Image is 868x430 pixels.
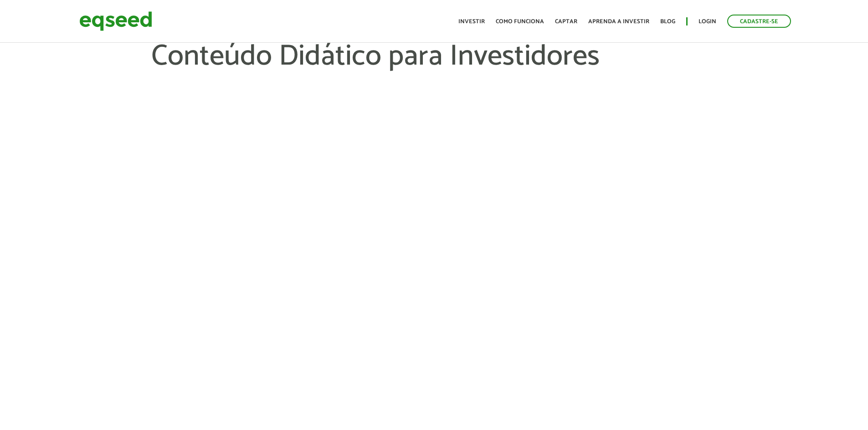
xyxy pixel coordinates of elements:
[79,9,152,33] img: EqSeed
[555,19,577,25] a: Captar
[151,41,716,100] h1: Conteúdo Didático para Investidores
[496,19,544,25] a: Como funciona
[727,15,791,28] a: Cadastre-se
[458,19,485,25] a: Investir
[660,19,675,25] a: Blog
[588,19,649,25] a: Aprenda a investir
[699,19,716,25] a: Login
